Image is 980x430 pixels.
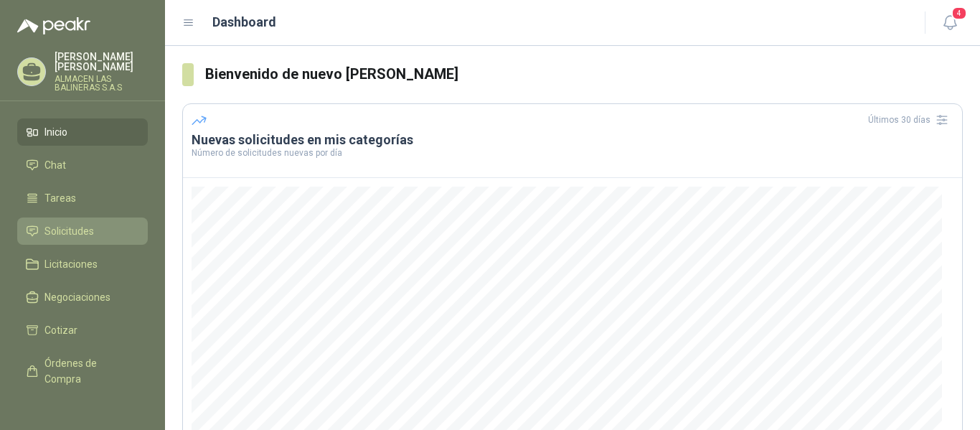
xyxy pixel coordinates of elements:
[17,251,148,278] a: Licitaciones
[937,10,963,36] button: 4
[17,218,148,245] a: Solicitudes
[44,190,76,206] span: Tareas
[868,108,953,131] div: Últimos 30 días
[212,12,276,32] h1: Dashboard
[44,289,110,305] span: Negociaciones
[44,256,98,272] span: Licitaciones
[17,17,90,34] img: Logo peakr
[17,317,148,344] a: Cotizar
[205,63,963,85] h3: Bienvenido de nuevo [PERSON_NAME]
[44,124,67,140] span: Inicio
[951,6,967,20] span: 4
[17,350,148,393] a: Órdenes de Compra
[192,149,953,157] p: Número de solicitudes nuevas por día
[17,284,148,311] a: Negociaciones
[17,118,148,146] a: Inicio
[44,157,66,173] span: Chat
[55,52,148,72] p: [PERSON_NAME] [PERSON_NAME]
[55,75,148,92] p: ALMACEN LAS BALINERAS S.A.S
[44,223,94,239] span: Solicitudes
[44,322,77,338] span: Cotizar
[17,184,148,212] a: Tareas
[17,151,148,179] a: Chat
[44,355,134,387] span: Órdenes de Compra
[192,131,953,149] h3: Nuevas solicitudes en mis categorías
